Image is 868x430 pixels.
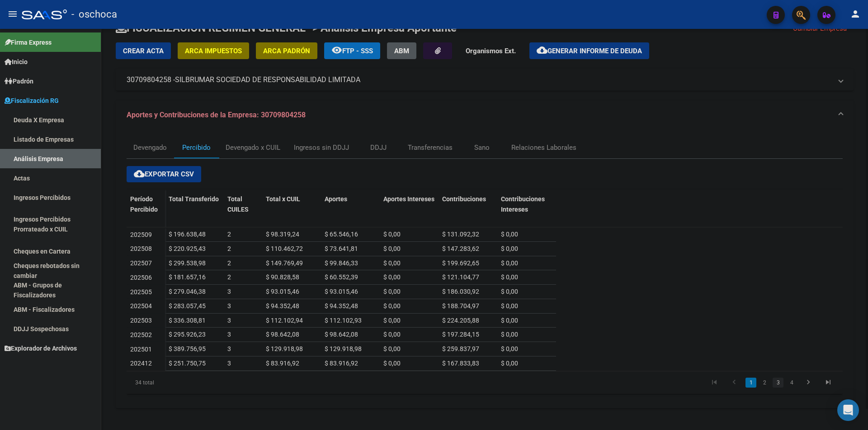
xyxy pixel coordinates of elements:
span: $ 299.538,98 [169,259,206,267]
span: Inicio [5,57,28,67]
li: page 1 [744,375,758,390]
div: Devengado x CUIL [226,143,280,153]
span: $ 0,00 [383,317,401,324]
span: 3 [227,288,231,295]
span: 2 [227,273,231,281]
button: ARCA Impuestos [178,42,249,59]
span: $ 121.104,77 [442,273,479,281]
span: $ 147.283,62 [442,245,479,252]
span: $ 199.692,65 [442,259,479,267]
span: Contribuciones Intereses [501,195,545,213]
span: 202502 [130,331,152,338]
span: Total CUILES [227,195,249,213]
mat-expansion-panel-header: Aportes y Contribuciones de la Empresa: 30709804258 [116,101,854,129]
span: Total Transferido [169,195,219,203]
span: 202506 [130,274,152,281]
span: $ 60.552,39 [325,273,358,281]
span: $ 188.704,97 [442,302,479,310]
datatable-header-cell: Contribuciones [439,190,497,227]
span: 3 [227,360,231,367]
span: $ 149.769,49 [266,259,303,267]
mat-icon: cloud_download [134,168,145,179]
span: $ 295.926,23 [169,331,206,338]
div: Sano [474,143,490,153]
span: $ 186.030,92 [442,288,479,295]
li: page 3 [771,375,785,390]
span: $ 83.916,92 [266,360,299,367]
button: Exportar CSV [127,166,201,182]
span: $ 94.352,48 [266,302,299,310]
div: Percibido [182,143,211,153]
div: Ingresos sin DDJJ [294,143,349,153]
span: $ 0,00 [383,259,401,267]
span: 3 [227,331,231,338]
span: $ 90.828,58 [266,273,299,281]
span: $ 0,00 [383,288,401,295]
strong: Organismos Ext. [466,47,516,55]
a: go to first page [706,378,723,388]
span: Contribuciones [442,195,486,203]
span: FTP - SSS [342,47,373,55]
datatable-header-cell: Contribuciones Intereses [497,190,556,227]
datatable-header-cell: Aportes [321,190,380,227]
span: $ 98.319,24 [266,231,299,238]
span: $ 0,00 [501,360,518,367]
span: $ 0,00 [501,331,518,338]
span: 202501 [130,346,152,353]
span: $ 197.284,15 [442,331,479,338]
span: 202505 [130,288,152,296]
span: $ 0,00 [383,360,401,367]
button: FTP - SSS [324,42,380,59]
span: $ 112.102,94 [266,317,303,324]
span: $ 389.756,95 [169,345,206,352]
span: $ 0,00 [501,345,518,352]
span: Crear Acta [123,47,164,55]
button: Organismos Ext. [459,42,523,59]
span: $ 131.092,32 [442,231,479,238]
span: 202503 [130,317,152,324]
span: 202412 [130,360,152,367]
span: $ 0,00 [501,231,518,238]
span: $ 0,00 [383,273,401,281]
span: $ 83.916,92 [325,360,358,367]
span: ARCA Impuestos [185,47,242,55]
span: $ 283.057,45 [169,302,206,310]
span: 2 [227,259,231,267]
span: Firma Express [5,37,52,47]
div: Open Intercom Messenger [837,399,859,421]
mat-icon: cloud_download [537,45,547,55]
span: SILBRUMAR SOCIEDAD DE RESPONSABILIDAD LIMITADA [175,75,360,85]
datatable-header-cell: Total CUILES [224,190,262,227]
datatable-header-cell: Período Percibido [127,190,165,227]
span: Período Percibido [130,195,158,213]
a: go to next page [800,378,817,388]
mat-icon: person [850,9,861,19]
span: $ 73.641,81 [325,245,358,252]
span: Total x CUIL [266,195,300,203]
div: Devengado [133,143,167,153]
span: 3 [227,302,231,310]
span: Aportes [325,195,347,203]
span: 202509 [130,231,152,238]
span: $ 93.015,46 [325,288,358,295]
span: Aportes Intereses [383,195,434,203]
div: DDJJ [370,143,387,153]
span: Padrón [5,76,33,86]
mat-expansion-panel-header: 30709804258 -SILBRUMAR SOCIEDAD DE RESPONSABILIDAD LIMITADA [116,69,854,91]
span: $ 0,00 [501,317,518,324]
button: Generar informe de deuda [529,42,649,59]
span: $ 259.837,97 [442,345,479,352]
span: $ 0,00 [501,302,518,310]
li: page 2 [758,375,771,390]
span: $ 112.102,93 [325,317,362,324]
span: $ 279.046,38 [169,288,206,295]
div: 34 total [127,371,268,394]
div: Relaciones Laborales [511,143,576,153]
div: Transferencias [408,143,453,153]
span: $ 0,00 [383,231,401,238]
span: $ 0,00 [501,259,518,267]
span: $ 94.352,48 [325,302,358,310]
span: ABM [394,47,409,55]
span: 3 [227,317,231,324]
div: Aportes y Contribuciones de la Empresa: 30709804258 [116,129,854,408]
